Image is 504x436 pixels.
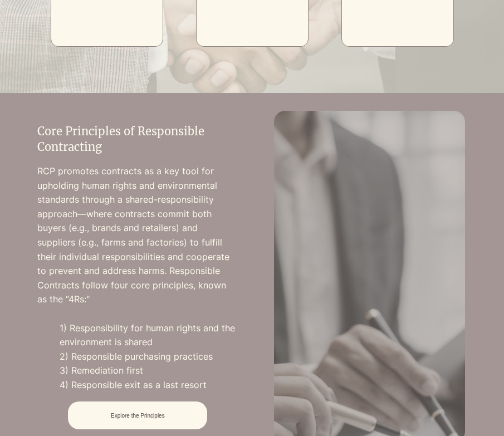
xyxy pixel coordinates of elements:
[60,321,238,350] p: 1) Responsibility for human rights and the environment is shared
[37,164,238,307] p: RCP promotes contracts as a key tool for upholding human rights and environmental standards throu...
[60,378,238,393] p: 4) Responsible exit as a last resort
[60,350,238,364] p: 2) Responsible purchasing practices
[37,124,238,155] h2: Core Principles of Responsible Contracting
[111,413,165,419] span: Explore the Principles
[68,401,207,429] a: Explore the Principles
[60,364,238,378] p: 3) Remediation first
